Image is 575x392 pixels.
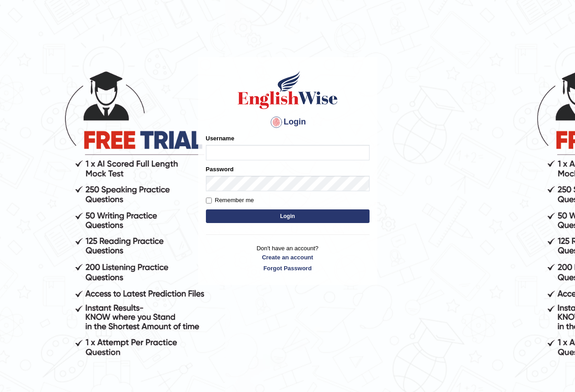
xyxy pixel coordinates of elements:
[206,209,370,223] button: Login
[206,165,234,174] label: Password
[206,244,370,272] p: Don't have an account?
[206,134,235,143] label: Username
[206,115,370,129] h4: Login
[206,264,370,273] a: Forgot Password
[206,196,254,205] label: Remember me
[206,198,212,203] input: Remember me
[236,69,340,110] img: Logo of English Wise sign in for intelligent practice with AI
[206,253,370,262] a: Create an account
